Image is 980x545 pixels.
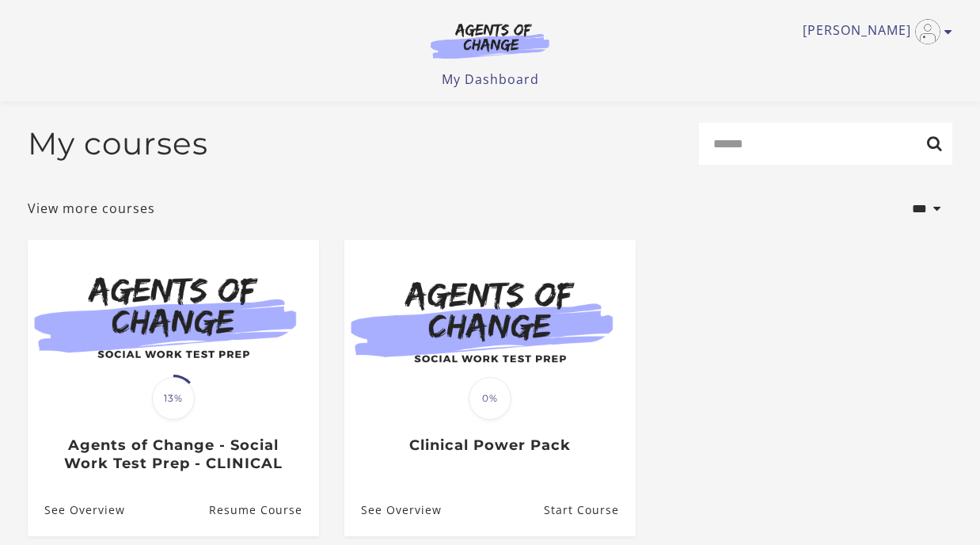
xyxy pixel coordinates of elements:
[209,485,319,536] a: Agents of Change - Social Work Test Prep - CLINICAL: Resume Course
[469,377,511,420] span: 0%
[344,485,442,536] a: Clinical Power Pack: See Overview
[28,485,125,536] a: Agents of Change - Social Work Test Prep - CLINICAL: See Overview
[28,125,208,162] h2: My courses
[28,199,155,218] a: View more courses
[361,436,618,455] h3: Clinical Power Pack
[442,71,539,88] a: My Dashboard
[803,19,944,44] a: Toggle menu
[152,377,195,420] span: 13%
[414,22,566,59] img: Agents of Change Logo
[544,485,636,536] a: Clinical Power Pack: Resume Course
[44,436,302,472] h3: Agents of Change - Social Work Test Prep - CLINICAL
